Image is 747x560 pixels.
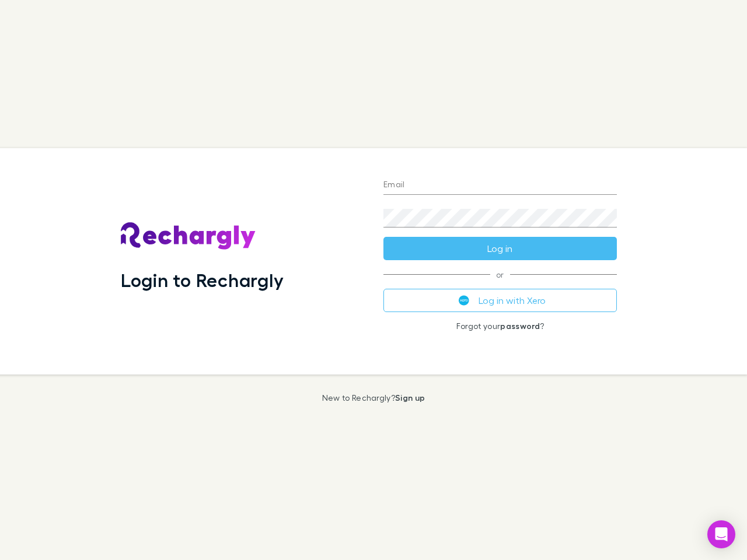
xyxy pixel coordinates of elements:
h1: Login to Rechargly [121,269,284,291]
button: Log in [383,237,617,260]
img: Xero's logo [459,295,469,306]
div: Open Intercom Messenger [707,520,735,548]
img: Rechargly's Logo [121,222,256,250]
p: New to Rechargly? [322,393,425,402]
button: Log in with Xero [383,289,617,312]
p: Forgot your ? [383,321,617,331]
a: Sign up [395,393,425,402]
span: or [383,274,617,275]
a: password [500,321,540,331]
